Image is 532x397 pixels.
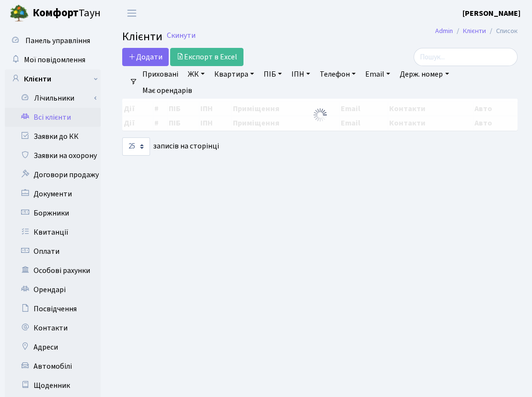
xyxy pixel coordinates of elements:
[5,280,101,299] a: Орендарі
[5,338,101,357] a: Адреси
[5,184,101,204] a: Документи
[210,66,258,82] a: Квартира
[184,66,208,82] a: ЖК
[5,299,101,318] a: Посвідчення
[139,82,196,99] a: Має орендарів
[170,48,243,66] a: Експорт в Excel
[122,28,162,45] span: Клієнти
[122,137,219,156] label: записів на сторінці
[421,21,532,41] nav: breadcrumb
[122,137,150,156] select: записів на сторінці
[122,48,169,66] a: Додати
[5,127,101,146] a: Заявки до КК
[260,66,286,82] a: ПІБ
[33,5,79,21] b: Комфорт
[5,108,101,127] a: Всі клієнти
[435,26,453,36] a: Admin
[5,69,101,89] a: Клієнти
[10,4,29,23] img: logo.png
[128,52,162,62] span: Додати
[5,376,101,395] a: Щоденник
[463,8,520,19] b: [PERSON_NAME]
[5,50,101,69] a: Мої повідомлення
[5,318,101,338] a: Контакти
[139,66,182,82] a: Приховані
[5,204,101,223] a: Боржники
[486,26,518,36] li: Список
[120,5,144,21] button: Переключити навігацію
[25,35,90,46] span: Панель управління
[33,5,101,22] span: Таун
[167,31,196,40] a: Скинути
[316,66,359,82] a: Телефон
[5,357,101,376] a: Автомобілі
[396,66,452,82] a: Держ. номер
[5,31,101,50] a: Панель управління
[5,242,101,261] a: Оплати
[5,261,101,280] a: Особові рахунки
[5,165,101,184] a: Договори продажу
[414,48,518,66] input: Пошук...
[361,66,394,82] a: Email
[5,146,101,165] a: Заявки на охорону
[288,66,314,82] a: ІПН
[463,26,486,36] a: Клієнти
[312,107,328,123] img: Обробка...
[11,89,101,108] a: Лічильники
[24,55,85,65] span: Мої повідомлення
[5,223,101,242] a: Квитанції
[463,8,520,19] a: [PERSON_NAME]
